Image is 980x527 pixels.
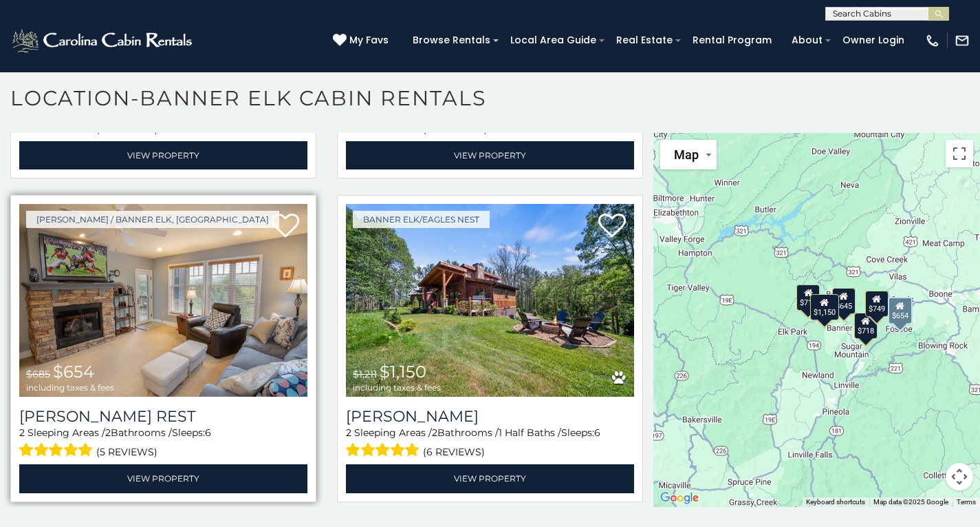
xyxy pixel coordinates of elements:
[503,30,603,51] a: Local Area Guide
[19,426,25,439] span: 2
[346,407,634,426] a: [PERSON_NAME]
[26,368,50,380] span: $685
[205,426,211,439] span: 6
[806,497,865,507] button: Keyboard shortcuts
[674,147,699,162] span: Map
[346,204,634,397] a: Buddys Cabin $1,211 $1,150 including taxes & fees
[406,30,497,51] a: Browse Rentals
[353,211,490,228] a: Banner Elk/Eagles Nest
[53,362,94,382] span: $654
[346,426,634,461] div: Sleeping Areas / Bathrooms / Sleeps:
[105,426,111,439] span: 2
[346,204,634,397] img: Buddys Cabin
[19,141,307,169] a: View Property
[598,212,626,241] a: Add to favorites
[346,141,634,169] a: View Property
[19,204,307,397] a: Havens Rest $685 $654 including taxes & fees
[19,426,307,461] div: Sleeping Areas / Bathrooms / Sleeps:
[796,284,820,310] div: $717
[887,297,912,324] div: $654
[26,383,114,392] span: including taxes & fees
[346,407,634,426] h3: Buddys Cabin
[423,443,485,461] span: (6 reviews)
[594,426,600,439] span: 6
[19,204,307,397] img: Havens Rest
[432,426,437,439] span: 2
[946,463,973,490] button: Map camera controls
[19,407,307,426] a: [PERSON_NAME] Rest
[785,30,829,51] a: About
[925,33,940,48] img: phone-regular-white.png
[864,291,888,317] div: $749
[809,294,838,320] div: $1,150
[10,27,196,54] img: White-1-2.png
[831,287,855,313] div: $645
[873,498,948,506] span: Map data ©2025 Google
[657,489,702,507] img: Google
[853,313,877,339] div: $718
[19,464,307,493] a: View Property
[955,33,970,48] img: mail-regular-white.png
[946,140,973,167] button: Toggle fullscreen view
[380,362,426,382] span: $1,150
[272,212,299,241] a: Add to favorites
[96,443,157,461] span: (5 reviews)
[686,30,778,51] a: Rental Program
[836,30,911,51] a: Owner Login
[349,33,389,48] span: My Favs
[26,211,279,228] a: [PERSON_NAME] / Banner Elk, [GEOGRAPHIC_DATA]
[657,489,702,507] a: Open this area in Google Maps (opens a new window)
[609,30,679,51] a: Real Estate
[353,368,377,380] span: $1,211
[19,407,307,426] h3: Havens Rest
[499,426,561,439] span: 1 Half Baths /
[957,498,976,506] a: Terms
[353,383,441,392] span: including taxes & fees
[346,426,351,439] span: 2
[660,140,717,169] button: Change map style
[346,464,634,493] a: View Property
[333,33,392,48] a: My Favs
